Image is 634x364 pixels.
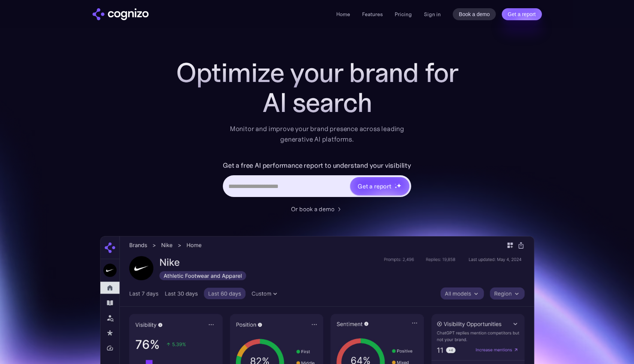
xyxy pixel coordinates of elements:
[395,11,412,18] a: Pricing
[223,160,411,172] label: Get a free AI performance report to understand your visibility
[453,8,496,20] a: Book a demo
[424,10,441,19] a: Sign in
[167,58,467,88] h1: Optimize your brand for
[92,8,149,20] a: home
[395,186,397,189] img: star
[358,182,391,191] div: Get a report
[223,160,411,201] form: Hero URL Input Form
[502,8,542,20] a: Get a report
[349,176,410,196] a: Get a reportstarstarstar
[167,88,467,118] div: AI search
[225,124,409,145] div: Monitor and improve your brand presence across leading generative AI platforms.
[291,204,334,213] div: Or book a demo
[336,11,350,18] a: Home
[395,183,396,185] img: star
[397,183,401,188] img: star
[92,8,149,20] img: cognizo logo
[291,204,343,213] a: Or book a demo
[362,11,383,18] a: Features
